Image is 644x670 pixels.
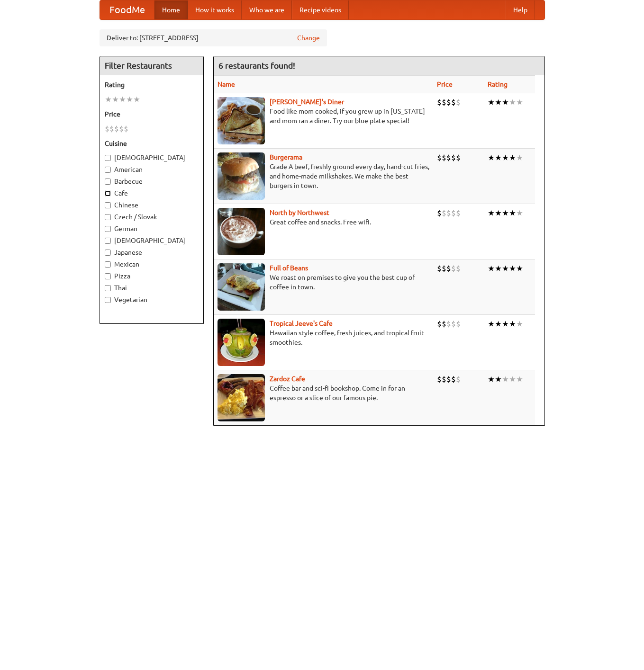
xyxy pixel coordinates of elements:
[502,97,509,107] li: ★
[105,236,199,245] label: [DEMOGRAPHIC_DATA]
[456,263,461,274] li: $
[218,97,265,144] img: sallys.jpg
[446,152,451,163] li: $
[105,259,199,269] label: Mexican
[446,374,451,384] li: $
[154,0,188,19] a: Home
[105,200,199,210] label: Chinese
[270,153,302,161] a: Burgerama
[218,328,429,347] p: Hawaiian style coffee, fresh juices, and tropical fruit smoothies.
[488,374,495,384] li: ★
[133,94,140,105] li: ★
[218,61,295,70] ng-pluralize: 6 restaurants found!
[437,263,442,274] li: $
[218,208,265,255] img: north.jpg
[502,263,509,274] li: ★
[437,374,442,384] li: $
[516,263,523,274] li: ★
[105,177,199,186] label: Barbecue
[437,97,442,107] li: $
[509,263,516,274] li: ★
[442,152,446,163] li: $
[112,94,119,105] li: ★
[442,97,446,107] li: $
[509,374,516,384] li: ★
[105,155,111,161] input: [DEMOGRAPHIC_DATA]
[105,226,111,232] input: German
[218,80,235,88] a: Name
[218,263,265,311] img: beans.jpg
[270,209,329,216] a: North by Northwest
[516,319,523,329] li: ★
[270,264,308,272] a: Full of Beans
[446,263,451,274] li: $
[126,94,133,105] li: ★
[100,0,154,19] a: FoodMe
[451,374,456,384] li: $
[442,208,446,218] li: $
[456,152,461,163] li: $
[105,212,199,222] label: Czech / Slovak
[105,285,111,291] input: Thai
[456,97,461,107] li: $
[488,152,495,163] li: ★
[242,0,292,19] a: Who we are
[502,152,509,163] li: ★
[100,56,203,75] h4: Filter Restaurants
[270,320,333,327] a: Tropical Jeeve's Cafe
[509,97,516,107] li: ★
[218,319,265,366] img: jeeves.jpg
[270,98,344,106] a: [PERSON_NAME]'s Diner
[502,374,509,384] li: ★
[105,224,199,233] label: German
[509,208,516,218] li: ★
[218,162,429,190] p: Grade A beef, freshly ground every day, hand-cut fries, and home-made milkshakes. We make the bes...
[451,319,456,329] li: $
[437,152,442,163] li: $
[451,263,456,274] li: $
[437,319,442,329] li: $
[446,319,451,329] li: $
[218,107,429,125] p: Food like mom cooked, if you grew up in [US_STATE] and mom ran a diner. Try our blue plate special!
[495,374,502,384] li: ★
[516,374,523,384] li: ★
[437,80,453,88] a: Price
[105,190,111,197] input: Cafe
[109,124,114,134] li: $
[105,109,199,119] h5: Price
[105,179,111,185] input: Barbecue
[502,208,509,218] li: ★
[124,124,128,134] li: $
[105,80,199,89] h5: Rating
[105,167,111,173] input: American
[502,319,509,329] li: ★
[442,374,446,384] li: $
[105,295,199,304] label: Vegetarian
[119,124,124,134] li: $
[488,80,508,88] a: Rating
[105,273,111,279] input: Pizza
[218,374,265,421] img: zardoz.jpg
[105,124,109,134] li: $
[105,188,199,198] label: Cafe
[105,297,111,303] input: Vegetarian
[218,217,429,227] p: Great coffee and snacks. Free wifi.
[442,319,446,329] li: $
[105,165,199,174] label: American
[451,97,456,107] li: $
[509,319,516,329] li: ★
[218,384,429,402] p: Coffee bar and sci-fi bookshop. Come in for an espresso or a slice of our famous pie.
[105,271,199,281] label: Pizza
[188,0,242,19] a: How it works
[105,94,112,105] li: ★
[105,153,199,162] label: [DEMOGRAPHIC_DATA]
[105,283,199,293] label: Thai
[488,97,495,107] li: ★
[218,273,429,292] p: We roast on premises to give you the best cup of coffee in town.
[105,250,111,256] input: Japanese
[451,152,456,163] li: $
[297,33,320,43] a: Change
